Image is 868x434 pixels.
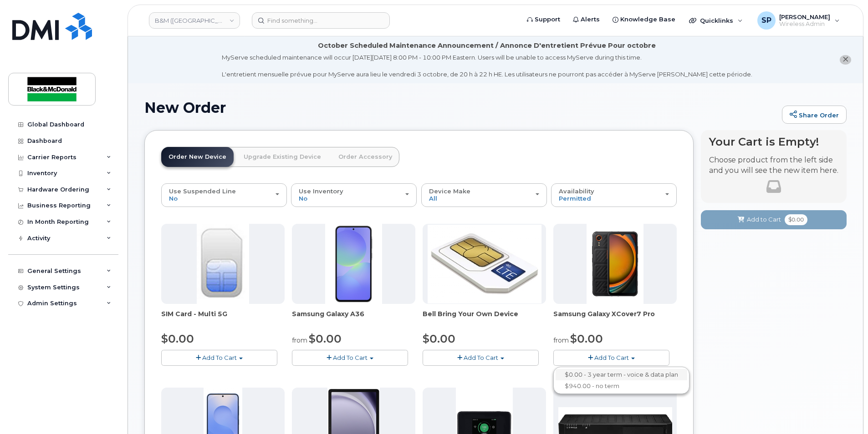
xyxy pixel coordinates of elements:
a: $0.00 - 3 year term - voice & data plan [556,369,687,380]
span: Add to Cart [747,215,781,224]
a: Share Order [782,106,847,124]
span: Use Inventory [299,187,343,195]
p: Choose product from the left side and you will see the new item here. [709,155,838,176]
span: Add To Cart [594,354,629,361]
button: Use Inventory No [291,183,417,207]
span: Add To Cart [464,354,498,361]
span: $0.00 [785,214,807,225]
button: Use Suspended Line No [161,183,287,207]
span: Use Suspended Line [169,187,236,195]
h1: New Order [144,100,777,116]
span: Add To Cart [202,354,237,361]
span: $0.00 [570,332,603,345]
div: Bell Bring Your Own Device [423,309,546,328]
div: October Scheduled Maintenance Announcement / Annonce D'entretient Prévue Pour octobre [318,41,656,50]
img: phone23879.JPG [587,224,644,304]
span: No [169,195,178,202]
div: Samsung Galaxy XCover7 Pro [553,309,677,328]
span: Permitted [559,195,591,202]
span: Availability [559,187,594,195]
img: phone23886.JPG [325,224,383,304]
span: $0.00 [161,332,194,345]
span: Device Make [429,187,470,195]
a: $940.00 - no term [556,380,687,392]
button: close notification [840,55,851,65]
a: Order New Device [161,147,234,167]
img: 00D627D4-43E9-49B7-A367-2C99342E128C.jpg [197,224,249,304]
small: from [292,336,307,344]
span: No [299,195,307,202]
h4: Your Cart is Empty! [709,136,838,148]
button: Add To Cart [553,350,669,366]
div: Samsung Galaxy A36 [292,309,415,328]
span: $0.00 [309,332,342,345]
button: Add To Cart [161,350,277,366]
span: $0.00 [423,332,455,345]
div: SIM Card - Multi 5G [161,309,285,328]
span: All [429,195,437,202]
span: Add To Cart [333,354,368,361]
a: Order Accessory [331,147,399,167]
a: Upgrade Existing Device [236,147,328,167]
button: Add to Cart $0.00 [701,210,847,229]
button: Add To Cart [292,350,408,366]
button: Add To Cart [423,350,539,366]
div: MyServe scheduled maintenance will occur [DATE][DATE] 8:00 PM - 10:00 PM Eastern. Users will be u... [222,53,752,79]
small: from [553,336,569,344]
button: Device Make All [421,183,547,207]
button: Availability Permitted [551,183,677,207]
img: phone23274.JPG [428,225,541,303]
